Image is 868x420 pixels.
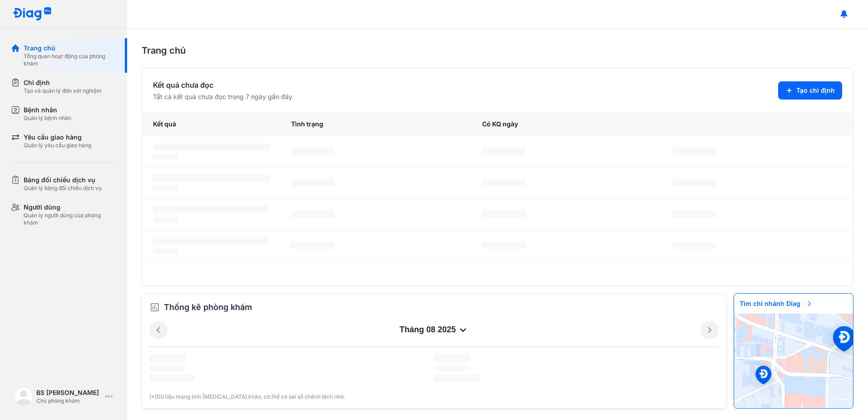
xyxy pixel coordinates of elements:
[291,148,335,155] span: ‌
[734,294,819,314] span: Tìm chi nhánh Diag
[434,365,470,371] span: ‌
[24,185,102,192] div: Quản lý bảng đối chiếu dịch vụ
[24,133,91,142] div: Yêu cầu giao hàng
[149,365,186,371] span: ‌
[149,302,160,313] img: order.5a6da16c.svg
[796,86,835,95] span: Tạo chỉ định
[482,148,526,155] span: ‌
[673,148,716,155] span: ‌
[149,393,719,401] div: (*)Dữ liệu mang tính [MEDICAL_DATA] khảo, có thể có sai số chênh lệch nhỏ.
[24,53,116,67] div: Tổng quan hoạt động của phòng khám
[153,154,178,160] span: ‌
[24,115,71,122] div: Quản lý bệnh nhân
[24,87,102,95] div: Tạo và quản lý đơn xét nghiệm
[153,206,269,213] span: ‌
[24,78,102,87] div: Chỉ định
[291,210,335,218] span: ‌
[142,112,280,136] div: Kết quả
[24,175,102,185] div: Bảng đối chiếu dịch vụ
[153,237,269,245] span: ‌
[164,301,252,314] span: Thống kê phòng khám
[673,179,716,186] span: ‌
[673,242,716,249] span: ‌
[280,112,471,136] div: Tình trạng
[778,81,842,100] button: Tạo chỉ định
[482,242,526,249] span: ‌
[291,179,335,186] span: ‌
[24,44,116,53] div: Trang chủ
[434,355,470,362] span: ‌
[24,212,116,226] div: Quản lý người dùng của phòng khám
[153,248,178,254] span: ‌
[36,388,102,397] div: BS [PERSON_NAME]
[471,112,662,136] div: Có KQ ngày
[153,80,292,90] div: Kết quả chưa đọc
[149,375,195,382] span: ‌
[434,375,479,382] span: ‌
[482,179,526,186] span: ‌
[36,397,102,405] div: Chủ phòng khám
[15,387,33,405] img: logo
[24,105,71,115] div: Bệnh nhân
[153,92,292,101] div: Tất cả kết quả chưa đọc trong 7 ngày gần đây
[291,242,335,249] span: ‌
[153,175,269,182] span: ‌
[142,44,853,57] div: Trang chủ
[673,210,716,218] span: ‌
[153,217,178,222] span: ‌
[24,203,116,212] div: Người dùng
[168,325,700,335] div: tháng 08 2025
[24,142,91,149] div: Quản lý yêu cầu giao hàng
[149,355,186,362] span: ‌
[13,7,52,21] img: logo
[153,143,269,150] span: ‌
[153,185,178,191] span: ‌
[482,210,526,218] span: ‌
